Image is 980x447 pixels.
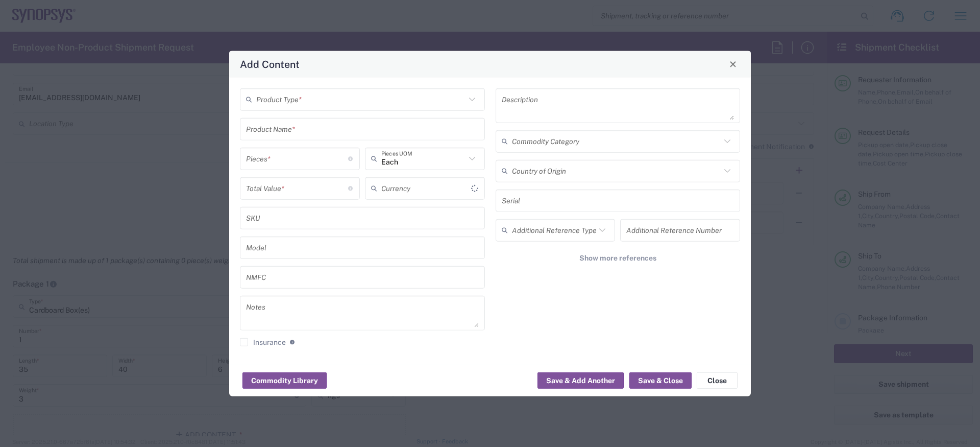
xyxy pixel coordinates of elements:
[579,253,656,263] span: Show more references
[726,57,740,71] button: Close
[537,372,624,389] button: Save & Add Another
[629,372,692,389] button: Save & Close
[240,338,286,346] label: Insurance
[242,372,327,389] button: Commodity Library
[240,57,300,72] h4: Add Content
[697,372,738,389] button: Close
